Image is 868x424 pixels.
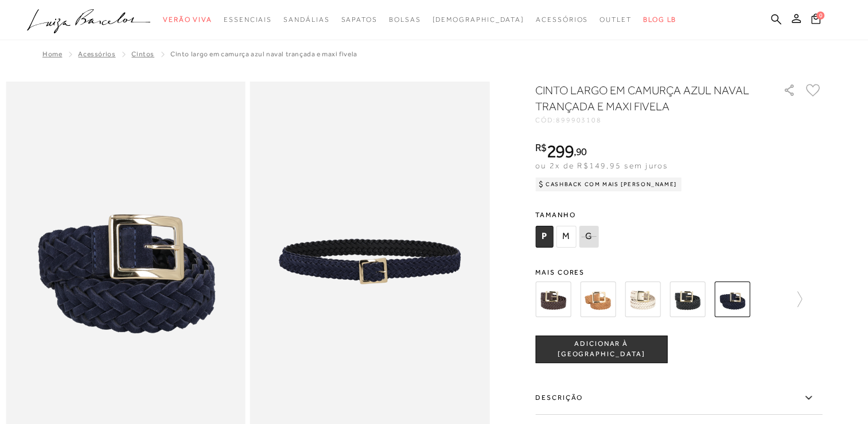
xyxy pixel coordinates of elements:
a: noSubCategoriesText [341,9,377,30]
a: noSubCategoriesText [432,9,524,30]
label: Descrição [535,381,822,415]
a: noSubCategoriesText [536,9,588,30]
span: 0 [816,11,824,20]
img: CINTO LARGO DE COURO TRANÇADO CAFÉ E MAXI FIVELA [535,282,571,317]
a: Acessórios [78,50,115,58]
span: 899903108 [556,116,602,124]
span: CINTO LARGO EM CAMURÇA AZUL NAVAL TRANÇADA E MAXI FIVELA [170,50,357,58]
a: BLOG LB [643,9,676,30]
span: Sapatos [341,16,377,24]
span: M [556,226,576,248]
span: [DEMOGRAPHIC_DATA] [432,16,524,24]
i: , [574,147,587,157]
span: Essenciais [224,16,272,24]
div: CÓD: [535,117,765,124]
span: 90 [576,145,587,157]
span: Verão Viva [163,16,212,24]
a: noSubCategoriesText [283,9,329,30]
a: noSubCategoriesText [600,9,632,30]
span: Bolsas [389,16,421,24]
span: Tamanho [535,206,601,223]
span: Acessórios [536,16,588,24]
span: 299 [547,141,574,161]
a: noSubCategoriesText [389,9,421,30]
img: CINTO LARGO DE COURO TRANÇADO PRETO E MAXI FIVELA [670,282,705,317]
span: Outlet [600,16,632,24]
div: Cashback com Mais [PERSON_NAME] [535,178,682,191]
span: Sandálias [283,16,329,24]
img: CINTO LARGO EM CAMURÇA AZUL NAVAL TRANÇADA E MAXI FIVELA [714,282,750,317]
a: noSubCategoriesText [163,9,212,30]
button: 0 [808,13,824,28]
i: R$ [535,142,547,153]
a: noSubCategoriesText [224,9,272,30]
span: G [579,226,598,248]
img: CINTO LARGO DE COURO TRANÇADO MARROM AMARULA E MAXI FIVELA [580,282,616,317]
a: Cintos [131,50,154,58]
span: ou 2x de R$149,95 sem juros [535,161,668,170]
img: CINTO LARGO DE COURO TRANÇADO OFF WHITE E MAXI FIVELA [625,282,660,317]
span: ADICIONAR À [GEOGRAPHIC_DATA] [536,339,667,359]
span: Mais cores [535,269,822,276]
button: ADICIONAR À [GEOGRAPHIC_DATA] [535,336,667,363]
a: Home [42,50,62,58]
span: P [535,226,553,248]
h1: CINTO LARGO EM CAMURÇA AZUL NAVAL TRANÇADA E MAXI FIVELA [535,82,750,114]
span: BLOG LB [643,16,676,24]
